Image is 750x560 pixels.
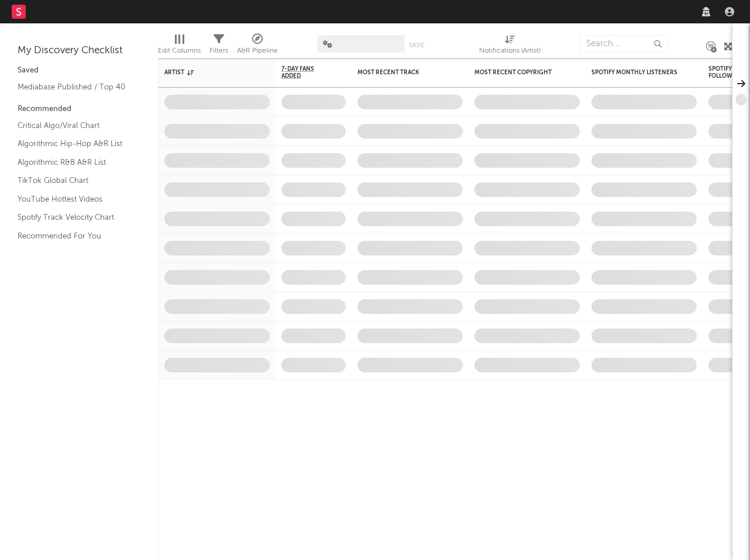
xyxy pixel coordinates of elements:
[281,65,328,79] span: 7-Day Fans Added
[18,119,129,132] a: Critical Algo/Viral Chart
[164,69,252,76] div: Artist
[18,137,129,150] a: Algorithmic Hip-Hop A&R List
[18,193,129,206] a: YouTube Hottest Videos
[18,211,129,224] a: Spotify Track Velocity Chart
[479,44,541,58] div: Notifications (Artist)
[591,69,679,76] div: Spotify Monthly Listeners
[18,64,140,78] div: Saved
[18,156,129,169] a: Algorithmic R&B A&R List
[708,65,749,79] div: Spotify Followers
[237,29,278,63] div: A&R Pipeline
[474,69,562,76] div: Most Recent Copyright
[18,174,129,187] a: TikTok Global Chart
[479,29,541,63] div: Notifications (Artist)
[209,44,228,58] div: Filters
[209,29,228,63] div: Filters
[409,42,424,49] button: Save
[357,69,445,76] div: Most Recent Track
[18,81,129,94] a: Mediabase Published / Top 40
[158,44,201,58] div: Edit Columns
[580,35,668,53] input: Search...
[158,29,201,63] div: Edit Columns
[237,44,278,58] div: A&R Pipeline
[18,44,140,58] div: My Discovery Checklist
[18,230,129,243] a: Recommended For You
[18,102,140,116] div: Recommended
